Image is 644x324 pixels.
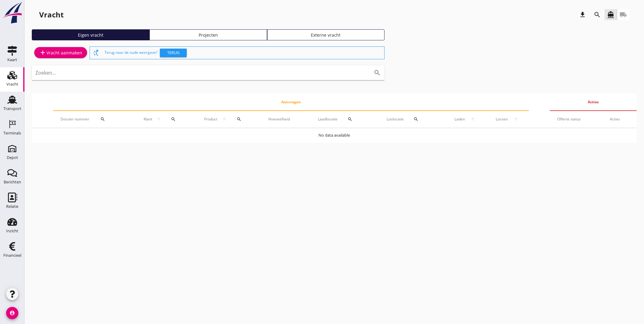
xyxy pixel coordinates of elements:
[3,253,21,257] div: Financieel
[493,116,511,122] span: Lossen
[6,82,18,86] div: Vracht
[39,49,82,56] div: Vracht aanmaken
[7,156,18,160] div: Depot
[92,49,100,57] i: switch_access_shortcut
[387,112,437,127] div: Loslocatie
[4,180,21,184] div: Berichten
[6,204,18,208] div: Relatie
[105,47,382,59] div: Terug naar de oude weergave?
[348,117,352,122] i: search
[268,116,303,122] div: Hoeveelheid
[6,229,18,233] div: Inzicht
[154,117,163,122] i: arrow_upward
[318,112,372,127] div: Laadlocatie
[162,50,184,56] div: Terug
[550,94,637,111] th: Acties
[32,29,149,40] a: Eigen vracht
[270,32,382,38] div: Externe vracht
[100,117,105,122] i: search
[468,117,478,122] i: arrow_upward
[53,94,529,111] th: Aanvragen
[61,112,127,127] div: Dossier nummer
[160,49,187,57] button: Terug
[7,58,17,62] div: Kaart
[152,32,264,38] div: Projecten
[3,131,21,135] div: Terminals
[414,117,418,122] i: search
[620,11,627,18] i: local_shipping
[594,11,601,18] i: search
[607,11,614,18] i: directions_boat
[142,116,154,122] span: Klant
[32,128,637,143] td: No data available
[579,11,586,18] i: download
[202,116,220,122] span: Product
[557,116,595,122] div: Offerte status
[610,116,629,122] div: Acties
[39,10,64,20] div: Vracht
[452,116,468,122] span: Laden
[35,68,364,78] input: Zoeken...
[35,32,147,38] div: Eigen vracht
[6,307,18,319] i: account_circle
[374,69,381,76] i: search
[237,117,241,122] i: search
[511,117,521,122] i: arrow_upward
[39,49,46,56] i: add
[3,107,21,111] div: Transport
[267,29,385,40] a: Externe vracht
[171,117,176,122] i: search
[1,2,23,24] img: logo-small.a267ee39.svg
[149,29,267,40] a: Projecten
[219,117,229,122] i: arrow_upward
[34,47,87,58] a: Vracht aanmaken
